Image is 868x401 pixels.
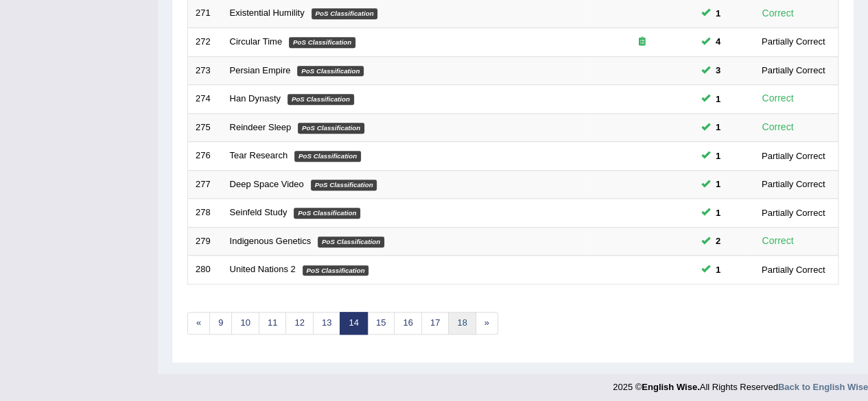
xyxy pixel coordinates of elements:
[230,65,291,75] a: Persian Empire
[188,227,222,256] td: 279
[294,151,361,162] em: PoS Classification
[756,90,799,106] div: Correct
[756,177,830,191] div: Partially Correct
[303,265,369,276] em: PoS Classification
[756,119,799,135] div: Correct
[756,34,830,49] div: Partially Correct
[642,382,699,392] strong: English Wise.
[285,312,313,335] a: 12
[756,5,799,21] div: Correct
[188,170,222,199] td: 277
[710,234,726,248] span: You can still take this question
[188,256,222,284] td: 280
[710,206,726,220] span: You can still take this question
[598,36,686,49] div: Exam occurring question
[448,312,476,335] a: 18
[230,236,312,246] a: Indigenous Genetics
[188,27,222,56] td: 272
[231,312,259,335] a: 10
[710,6,726,21] span: You can still take this question
[187,312,210,335] a: «
[476,312,498,335] a: »
[340,312,367,335] a: 14
[288,94,354,105] em: PoS Classification
[710,34,726,49] span: You can still take this question
[188,142,222,171] td: 276
[188,85,222,114] td: 274
[230,264,296,274] a: United Nations 2
[188,113,222,142] td: 275
[259,312,286,335] a: 11
[710,177,726,191] span: You can still take this question
[710,92,726,106] span: You can still take this question
[710,263,726,277] span: You can still take this question
[778,382,868,392] a: Back to English Wise
[613,374,868,393] div: 2025 © All Rights Reserved
[188,199,222,228] td: 278
[294,208,360,219] em: PoS Classification
[230,36,283,47] a: Circular Time
[394,312,421,335] a: 16
[756,263,830,277] div: Partially Correct
[312,8,378,19] em: PoS Classification
[188,56,222,85] td: 273
[710,120,726,134] span: You can still take this question
[230,150,288,160] a: Tear Research
[230,207,288,217] a: Seinfeld Study
[230,8,305,18] a: Existential Humility
[289,37,355,48] em: PoS Classification
[230,93,281,104] a: Han Dynasty
[298,123,364,134] em: PoS Classification
[297,66,364,77] em: PoS Classification
[421,312,449,335] a: 17
[756,63,830,77] div: Partially Correct
[230,122,292,132] a: Reindeer Sleep
[311,180,377,191] em: PoS Classification
[209,312,232,335] a: 9
[230,179,304,189] a: Deep Space Video
[710,63,726,77] span: You can still take this question
[318,236,384,247] em: PoS Classification
[756,233,799,249] div: Correct
[367,312,395,335] a: 15
[313,312,340,335] a: 13
[710,149,726,163] span: You can still take this question
[756,206,830,220] div: Partially Correct
[756,149,830,163] div: Partially Correct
